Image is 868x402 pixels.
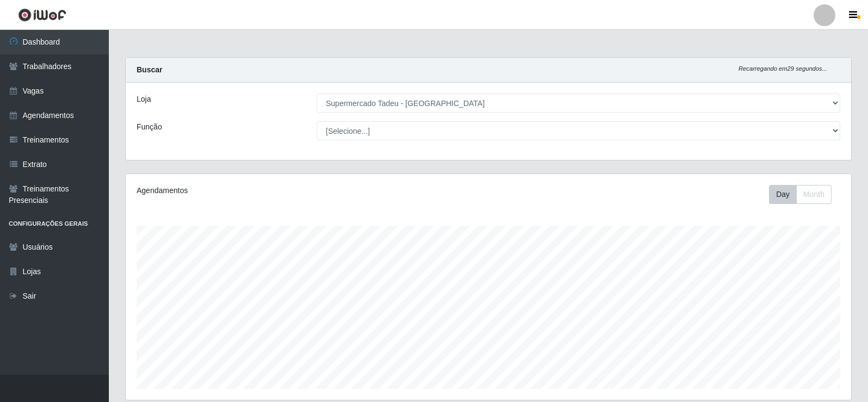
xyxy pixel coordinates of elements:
[769,185,797,204] button: Day
[769,185,832,204] div: First group
[137,121,162,133] label: Função
[137,65,162,74] strong: Buscar
[796,185,832,204] button: Month
[769,185,840,204] div: Toolbar with button groups
[18,8,66,22] img: CoreUI Logo
[137,185,420,196] div: Agendamentos
[137,94,151,105] label: Loja
[738,65,827,72] i: Recarregando em 29 segundos...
